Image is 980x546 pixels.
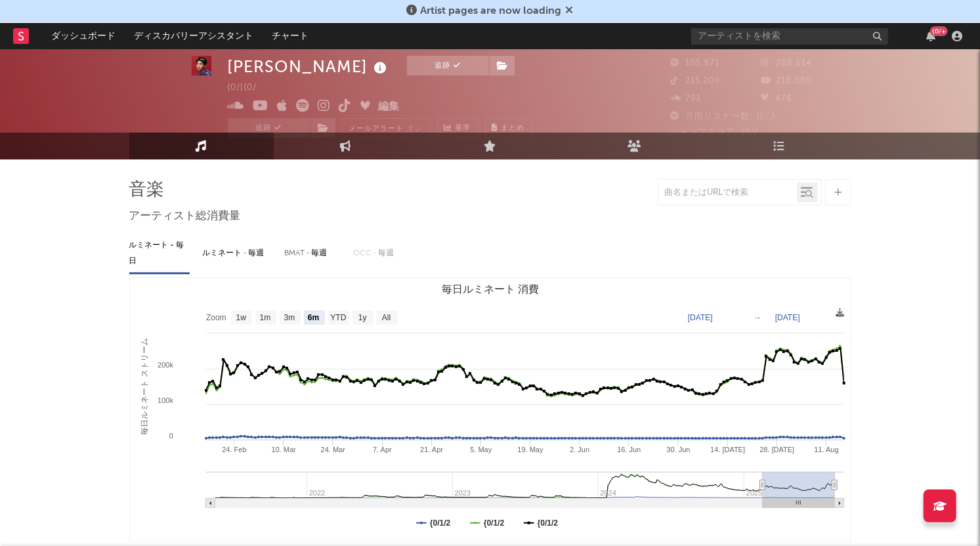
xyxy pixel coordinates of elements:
[222,446,246,453] text: 24. Feb
[158,396,173,404] text: 100k
[666,446,690,453] text: 30. Jun
[617,446,641,453] text: 16. Jun
[358,314,366,323] text: 1y
[456,121,471,136] span: 基準
[754,313,761,322] text: →
[206,314,226,323] text: Zoom
[501,125,525,132] span: まとめ
[169,432,173,440] text: 0
[671,59,720,68] span: 105,971
[691,28,888,45] input: アーティストを検索
[441,283,538,295] text: 毎日ルミネート 消費
[228,118,310,138] button: 追跡
[228,80,272,96] div: {0/ | {0/
[130,278,851,541] svg: 毎日ルミネート 消費
[761,59,812,68] span: 208,614
[42,23,125,49] a: ダッシュボード
[381,314,390,323] text: All
[671,94,702,103] span: 791
[373,446,392,453] text: 7. Apr
[570,446,589,453] text: 2. Jun
[926,31,935,41] button: {0/+
[263,23,318,49] a: チャート
[775,313,800,322] text: [DATE]
[761,94,792,103] span: 476
[761,77,812,85] span: 218,000
[407,56,489,75] button: 追跡
[259,314,270,323] text: 1m
[203,242,272,264] div: ルミネート - 毎週
[814,446,838,453] text: 11. Aug
[320,446,345,453] text: 24. Mar
[517,446,543,453] text: 19. May
[759,446,794,453] text: 28. [DATE]
[671,77,721,85] span: 215,200
[158,361,173,369] text: 200k
[671,112,779,121] span: 月間リスナー数: {0/人
[671,128,759,136] span: ジャンプスコア: {0//
[140,338,149,434] text: 毎日ルミネート ストリーム
[236,314,246,323] text: 1w
[537,518,558,528] text: {0/1/2
[284,314,295,323] text: 3m
[129,209,241,224] span: アーティスト総消費量
[930,26,948,36] div: {0/+
[437,118,479,138] a: 基準
[710,446,745,453] text: 14. [DATE]
[228,56,391,77] div: [PERSON_NAME]
[129,234,190,272] div: ルミネート - 毎日
[307,314,318,323] text: 6m
[342,118,431,138] button: メールアラートオン
[688,313,713,322] text: [DATE]
[125,23,263,49] a: ディスカバリーアシスタント
[470,446,492,453] text: 5. May
[285,242,341,264] div: BMAT - 毎週
[483,518,504,528] text: {0/1/2
[430,518,451,528] text: {0/1/2
[420,446,443,453] text: 21. Apr
[566,6,574,16] span: 却下する
[271,446,296,453] text: 10. Mar
[379,99,400,115] button: 編集
[485,118,532,138] button: まとめ
[408,125,423,133] em: オン
[658,188,797,198] input: 曲名またはURLで検索
[330,314,346,323] text: YTD
[421,6,562,16] span: Artist pages are now loading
